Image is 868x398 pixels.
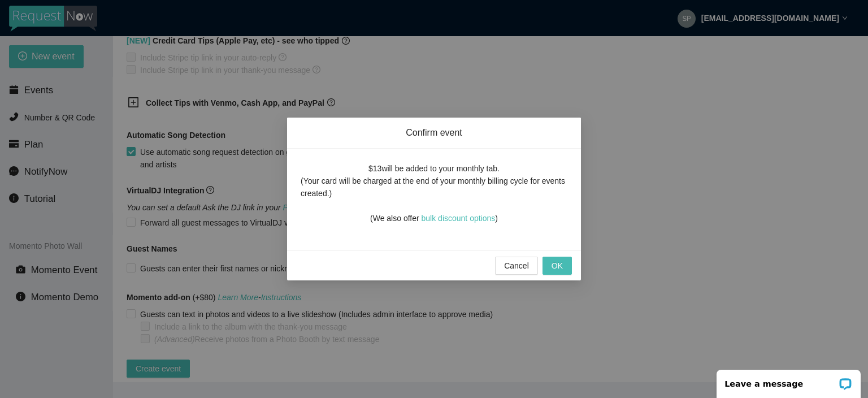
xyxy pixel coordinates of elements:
button: OK [542,257,572,275]
a: bulk discount options [422,214,496,223]
div: $13 will be added to your monthly tab. [368,162,500,175]
div: (We also offer ) [370,200,498,224]
span: OK [552,259,563,272]
div: (Your card will be charged at the end of your monthly billing cycle for events created.) [301,175,567,200]
button: Cancel [495,257,538,275]
span: Cancel [504,259,529,272]
iframe: LiveChat chat widget [709,362,868,398]
span: Confirm event [301,127,567,139]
